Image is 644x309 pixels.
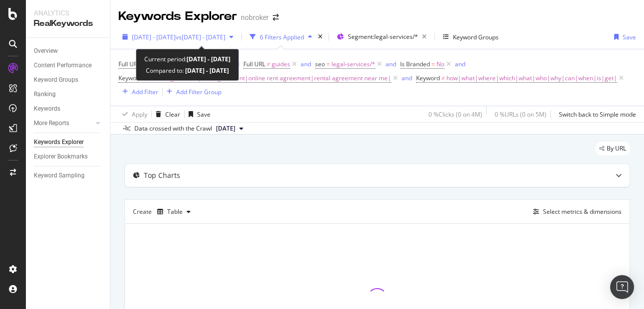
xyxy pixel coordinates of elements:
div: More Reports [34,118,69,129]
button: Select metrics & dimensions [529,206,622,218]
div: Compared to: [146,65,229,76]
div: Keyword Groups [34,75,78,85]
span: No [436,57,444,71]
span: Segment: legal-services/* [348,32,418,41]
span: ≠ [267,60,270,68]
button: Save [185,106,211,122]
span: vs [DATE] - [DATE] [176,33,225,41]
div: arrow-right-arrow-left [273,14,279,21]
a: Ranking [34,89,103,100]
div: and [402,74,412,82]
div: Explorer Bookmarks [34,152,88,162]
span: Is Branded [400,60,430,68]
div: Ranking [34,89,56,100]
button: 6 Filters Applied [246,29,316,45]
div: Open Intercom Messenger [610,275,634,299]
div: Create [133,204,195,220]
div: Switch back to Simple mode [559,110,636,119]
button: Segment:legal-services/* [333,29,430,45]
div: Keywords Explorer [34,137,84,148]
a: Content Performance [34,60,103,71]
button: Keyword Groups [439,29,503,45]
div: Add Filter [132,88,158,96]
button: Add Filter [118,86,158,98]
div: Content Performance [34,60,92,71]
a: Keyword Groups [34,75,103,85]
span: Keyword [416,74,440,82]
div: Save [623,33,636,41]
button: and [402,73,412,83]
span: By URL [607,146,626,152]
span: ≠ [441,74,445,82]
a: Explorer Bookmarks [34,152,103,162]
div: Top Charts [144,170,180,180]
a: Overview [34,46,103,56]
button: Apply [118,106,147,122]
span: seo [315,60,325,68]
div: times [316,32,324,42]
button: Table [153,204,195,220]
div: Data crossed with the Crawl [134,124,212,133]
div: legacy label [595,142,630,155]
div: Save [197,110,211,119]
div: Table [167,209,183,215]
a: Keywords [34,104,103,114]
button: Clear [152,106,180,122]
div: Clear [165,110,180,119]
button: [DATE] [212,123,247,135]
button: Switch back to Simple mode [555,106,636,122]
div: 6 Filters Applied [260,33,304,41]
div: nobroker [241,12,269,22]
div: Keyword Sampling [34,170,85,181]
div: Analytics [34,8,102,18]
a: Keyword Sampling [34,170,103,181]
button: and [386,59,396,69]
span: = [431,60,435,68]
a: More Reports [34,118,93,129]
div: Keywords [34,104,60,114]
span: [DATE] - [DATE] [132,33,176,41]
div: 0 % URLs ( 0 on 5M ) [495,110,546,119]
div: 0 % Clicks ( 0 on 4M ) [429,110,482,119]
button: and [455,59,465,69]
div: Keyword Groups [453,33,499,41]
span: how|what|where|which|what|who|why|can|when|is|get| [446,71,617,85]
div: and [386,60,396,68]
button: [DATE] - [DATE]vs[DATE] - [DATE] [118,29,237,45]
div: and [301,60,311,68]
span: Full URL [243,60,265,68]
div: Overview [34,46,58,56]
span: Full URL [118,60,140,68]
button: Add Filter Group [163,86,221,98]
b: [DATE] - [DATE] [184,66,229,75]
span: = [326,60,330,68]
div: and [455,60,465,68]
b: [DATE] - [DATE] [187,55,230,63]
div: RealKeywords [34,18,102,29]
span: guides [272,57,290,71]
div: Add Filter Group [176,88,221,96]
span: rental agreement|rent agreement|online rent agreement|rental agreement near me| [149,71,391,85]
div: Select metrics & dimensions [543,207,622,216]
span: 2025 Sep. 1st [216,124,235,133]
button: and [301,59,311,69]
a: Keywords Explorer [34,137,103,148]
div: Apply [132,110,147,119]
span: legal-services/* [331,57,375,71]
div: Keywords Explorer [118,8,237,25]
button: Save [610,29,636,45]
div: Current period: [144,53,230,65]
span: Keyword [118,74,142,82]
